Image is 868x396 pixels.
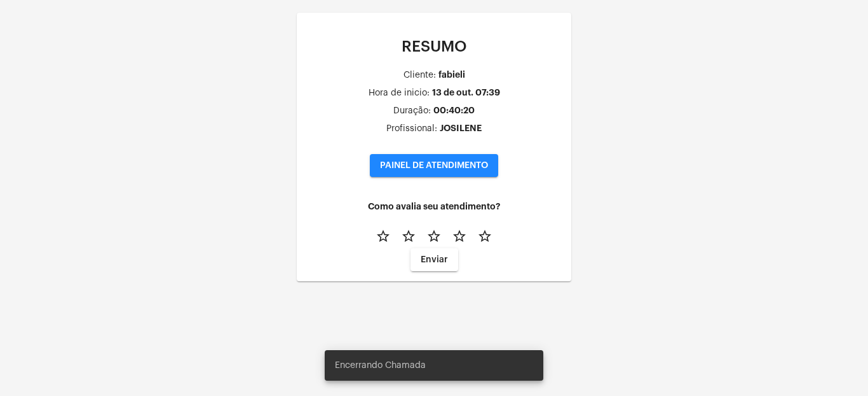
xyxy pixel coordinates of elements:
[393,106,431,116] div: Duração:
[452,229,467,244] mat-icon: star_border
[335,359,426,372] span: Encerrando Chamada
[403,71,436,80] div: Cliente:
[370,154,498,177] button: PAINEL DE ATENDIMENTO
[386,124,437,134] div: Profissional:
[401,229,416,244] mat-icon: star_border
[307,202,561,211] h4: Como avalia seu atendimento?
[380,161,488,170] span: PAINEL DE ATENDIMENTO
[307,38,561,55] p: RESUMO
[369,88,430,98] div: Hora de inicio:
[438,70,465,80] div: fabieli
[433,106,475,115] div: 00:40:20
[376,229,391,244] mat-icon: star_border
[477,229,492,244] mat-icon: star_border
[432,88,500,97] div: 13 de out. 07:39
[440,124,482,133] div: JOSILENE
[421,255,448,264] span: Enviar
[426,229,442,244] mat-icon: star_border
[410,248,458,271] button: Enviar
